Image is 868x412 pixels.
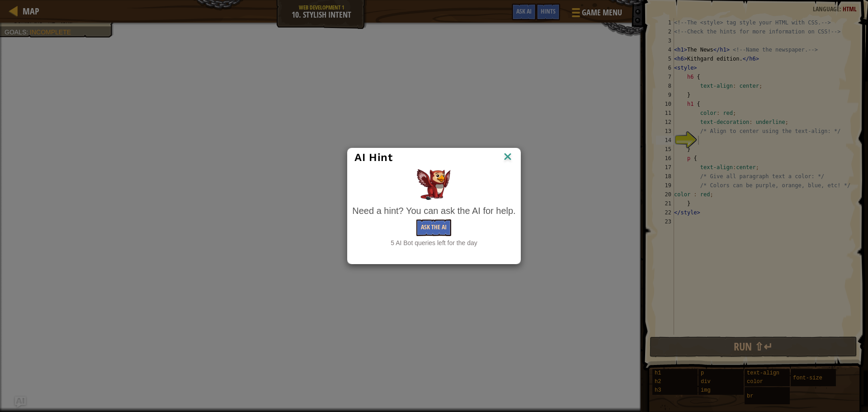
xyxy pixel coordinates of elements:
[416,219,451,236] button: Ask the AI
[502,151,514,164] img: IconClose.svg
[352,204,515,218] div: Need a hint? You can ask the AI for help.
[354,151,392,164] span: AI Hint
[352,238,515,247] div: 5 AI Bot queries left for the day
[417,169,451,200] img: AI Hint Animal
